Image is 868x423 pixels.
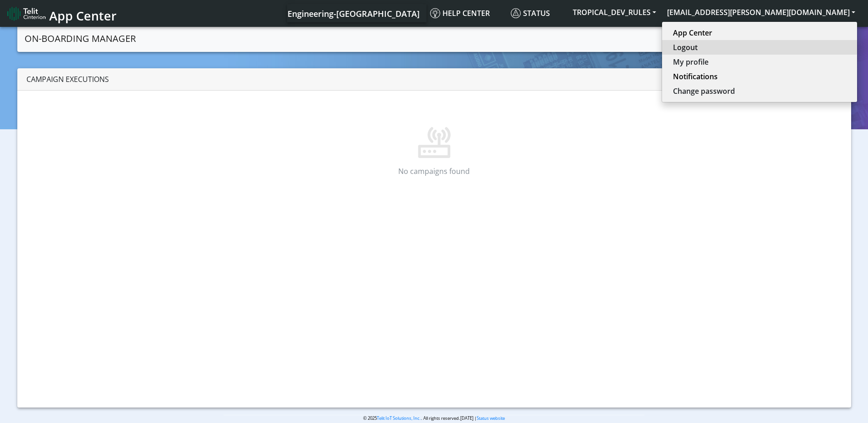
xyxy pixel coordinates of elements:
a: On-Boarding Manager [25,30,136,48]
span: App Center [49,7,117,24]
a: App Center [7,4,115,23]
span: Help center [430,8,490,18]
a: Status [507,4,567,22]
img: No more campaigns found [405,100,463,158]
button: Notifications [662,69,857,84]
div: Campaign Executions [17,68,851,91]
a: Your current platform instance [287,4,419,22]
p: © 2025 . All rights reserved.[DATE] | [224,415,644,422]
p: No campaigns found [42,166,826,177]
button: Logout [662,40,857,55]
a: Telit IoT Solutions, Inc. [377,415,421,421]
span: Engineering-[GEOGRAPHIC_DATA] [288,8,420,19]
img: logo-telit-cinterion-gw-new.png [7,6,46,21]
img: status.svg [511,8,521,18]
button: My profile [662,55,857,69]
a: Status website [477,415,505,421]
a: Notifications [673,71,846,82]
img: knowledge.svg [430,8,440,18]
button: App Center [662,25,857,40]
button: TROPICAL_DEV_RULES [567,4,662,20]
span: Status [511,8,550,18]
a: Help center [426,4,507,22]
a: App Center [673,27,846,38]
button: [EMAIL_ADDRESS][PERSON_NAME][DOMAIN_NAME] [662,4,861,20]
button: Change password [662,84,857,98]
